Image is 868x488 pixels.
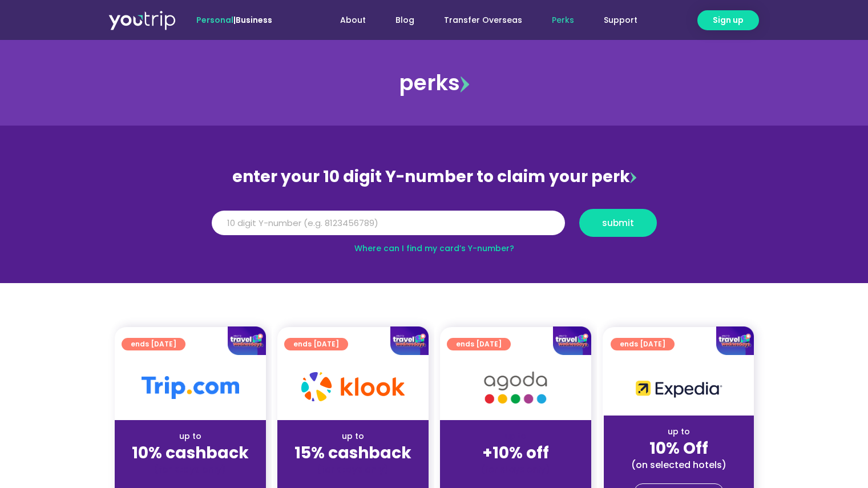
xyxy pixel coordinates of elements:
div: up to [124,430,257,442]
span: Sign up [713,14,744,26]
button: submit [579,209,657,237]
a: Business [236,14,272,26]
strong: 10% cashback [132,442,249,464]
a: Sign up [697,10,759,30]
input: 10 digit Y-number (e.g. 8123456789) [212,211,565,236]
nav: Menu [303,10,652,31]
div: enter your 10 digit Y-number to claim your perk [206,162,663,192]
a: Where can I find my card’s Y-number? [354,243,514,254]
div: (on selected hotels) [613,459,745,471]
a: Support [589,10,652,31]
a: Transfer Overseas [429,10,537,31]
span: | [196,14,272,26]
div: (for stays only) [449,463,582,475]
strong: 15% cashback [294,442,411,464]
a: About [325,10,381,31]
strong: 10% Off [649,437,708,459]
span: Personal [196,14,233,26]
div: up to [286,430,419,442]
div: (for stays only) [286,463,419,475]
form: Y Number [212,209,657,245]
a: Blog [381,10,429,31]
a: Perks [537,10,589,31]
span: submit [602,219,634,227]
div: (for stays only) [124,463,257,475]
strong: +10% off [482,442,549,464]
div: up to [613,426,745,438]
span: up to [505,430,526,442]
